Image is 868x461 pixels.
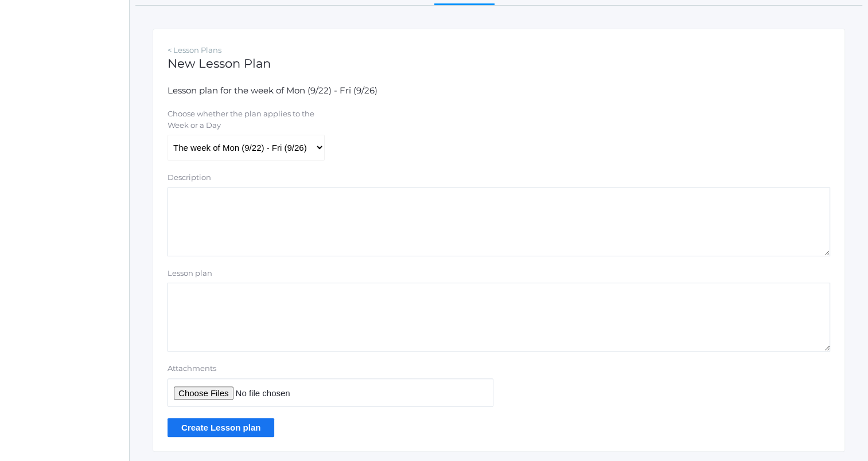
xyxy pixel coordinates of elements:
[168,57,830,70] h1: New Lesson Plan
[168,268,212,279] label: Lesson plan
[168,108,324,131] label: Choose whether the plan applies to the Week or a Day
[168,85,377,96] span: Lesson plan for the week of Mon (9/22) - Fri (9/26)
[168,363,493,374] label: Attachments
[168,418,274,437] input: Create Lesson plan
[168,172,211,183] label: Description
[168,45,221,54] a: < Lesson Plans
